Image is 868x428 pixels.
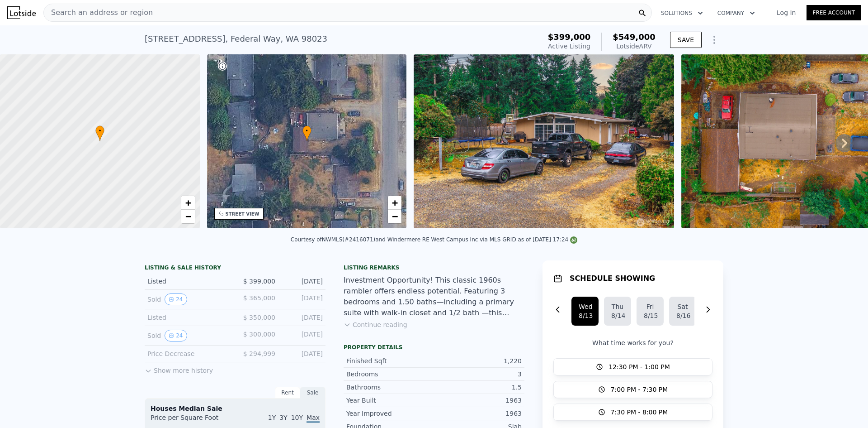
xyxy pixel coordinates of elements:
[388,210,401,223] a: Zoom out
[307,414,320,423] span: Max
[807,5,861,20] a: Free Account
[344,344,524,351] div: Property details
[613,42,656,51] div: Lotside ARV
[611,408,668,417] span: 7:30 PM - 8:00 PM
[165,293,187,305] button: View historical data
[414,54,674,228] img: Sale: 167404548 Parcel: 97725666
[654,5,710,21] button: Solutions
[434,370,522,379] div: 3
[243,350,275,357] span: $ 294,999
[346,409,434,418] div: Year Improved
[344,320,407,329] button: Continue reading
[611,302,624,311] div: Thu
[95,125,104,141] div: •
[434,409,522,418] div: 1963
[676,311,689,320] div: 8/16
[611,385,668,394] span: 7:00 PM - 7:30 PM
[604,297,631,326] button: Thu8/14
[570,273,655,284] h1: SCHEDULE SHOWING
[226,211,259,217] div: STREET VIEW
[147,330,228,341] div: Sold
[392,197,398,208] span: +
[388,196,401,210] a: Zoom in
[44,7,153,18] span: Search an address or region
[637,297,664,326] button: Fri8/15
[670,32,702,48] button: SAVE
[611,311,624,320] div: 8/14
[553,381,712,398] button: 7:00 PM - 7:30 PM
[344,264,524,271] div: Listing remarks
[302,125,311,141] div: •
[434,396,522,405] div: 1963
[95,127,104,135] span: •
[392,211,398,222] span: −
[147,277,228,286] div: Listed
[291,236,577,243] div: Courtesy of NWMLS (#2416071) and Windermere RE West Campus Inc via MLS GRID as of [DATE] 17:24
[145,362,213,375] button: Show more history
[151,404,320,413] div: Houses Median Sale
[302,127,311,135] span: •
[181,196,195,210] a: Zoom in
[243,331,275,338] span: $ 300,000
[434,356,522,365] div: 1,220
[553,404,712,421] button: 7:30 PM - 8:00 PM
[151,413,235,428] div: Price per Square Foot
[766,8,807,17] a: Log In
[344,275,524,318] div: Investment Opportunity! This classic 1960s rambler offers endless potential. Featuring 3 bedrooms...
[613,32,656,42] span: $549,000
[243,314,275,321] span: $ 350,000
[669,297,696,326] button: Sat8/16
[147,349,228,358] div: Price Decrease
[7,6,36,19] img: Lotside
[279,414,287,421] span: 3Y
[165,330,187,341] button: View historical data
[243,294,275,302] span: $ 365,000
[283,349,323,358] div: [DATE]
[676,302,689,311] div: Sat
[571,297,599,326] button: Wed8/13
[570,236,577,244] img: NWMLS Logo
[705,31,723,49] button: Show Options
[553,338,712,347] p: What time works for you?
[275,387,300,399] div: Rent
[346,370,434,379] div: Bedrooms
[147,313,228,322] div: Listed
[346,356,434,365] div: Finished Sqft
[268,414,276,421] span: 1Y
[147,293,228,305] div: Sold
[283,313,323,322] div: [DATE]
[243,278,275,285] span: $ 399,000
[548,43,590,50] span: Active Listing
[185,197,191,208] span: +
[434,383,522,392] div: 1.5
[553,358,712,375] button: 12:30 PM - 1:00 PM
[346,383,434,392] div: Bathrooms
[346,396,434,405] div: Year Built
[291,414,303,421] span: 10Y
[579,302,591,311] div: Wed
[300,387,325,399] div: Sale
[145,264,325,273] div: LISTING & SALE HISTORY
[609,362,670,371] span: 12:30 PM - 1:00 PM
[185,211,191,222] span: −
[283,330,323,341] div: [DATE]
[181,210,195,223] a: Zoom out
[145,33,327,45] div: [STREET_ADDRESS] , Federal Way , WA 98023
[283,277,323,286] div: [DATE]
[548,32,591,42] span: $399,000
[710,5,762,21] button: Company
[644,302,656,311] div: Fri
[644,311,656,320] div: 8/15
[283,293,323,305] div: [DATE]
[579,311,591,320] div: 8/13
